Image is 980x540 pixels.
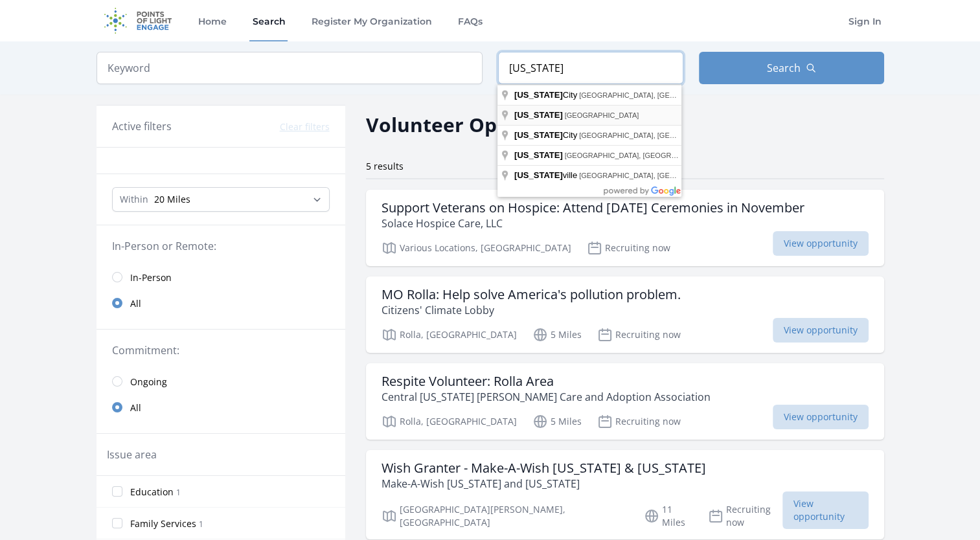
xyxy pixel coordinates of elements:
[97,264,345,290] a: In-Person
[97,368,345,394] a: Ongoing
[366,450,884,539] a: Wish Granter - Make-A-Wish [US_STATE] & [US_STATE] Make-A-Wish [US_STATE] and [US_STATE] [GEOGRAP...
[382,240,571,256] p: Various Locations, [GEOGRAPHIC_DATA]
[532,414,582,429] p: 5 Miles
[782,491,869,529] span: View opportunity
[514,90,579,100] span: City
[112,486,122,497] input: Education 1
[112,187,330,212] select: Search Radius
[382,200,804,216] h3: Support Veterans on Hospice: Attend [DATE] Ceremonies in November
[708,503,782,529] p: Recruiting now
[366,276,884,353] a: MO Rolla: Help solve America's pollution problem. Citizens' Climate Lobby Rolla, [GEOGRAPHIC_DATA...
[199,519,203,530] span: 1
[597,327,681,343] p: Recruiting now
[597,414,681,429] p: Recruiting now
[498,52,683,84] input: Location
[382,216,804,231] p: Solace Hospice Care, LLC
[382,389,711,405] p: Central [US_STATE] [PERSON_NAME] Care and Adoption Association
[382,327,517,343] p: Rolla, [GEOGRAPHIC_DATA]
[382,302,681,318] p: Citizens' Climate Lobby
[112,118,172,134] h3: Active filters
[366,363,884,440] a: Respite Volunteer: Rolla Area Central [US_STATE] [PERSON_NAME] Care and Adoption Association Roll...
[579,172,731,179] span: [GEOGRAPHIC_DATA], [GEOGRAPHIC_DATA]
[382,414,517,429] p: Rolla, [GEOGRAPHIC_DATA]
[514,90,563,100] span: [US_STATE]
[514,170,579,180] span: ville
[130,486,174,499] span: Education
[112,343,330,358] legend: Commitment:
[130,517,196,530] span: Family Services
[112,518,122,528] input: Family Services 1
[130,376,167,388] span: Ongoing
[366,110,606,139] h2: Volunteer Opportunities
[280,120,330,133] button: Clear filters
[579,131,731,139] span: [GEOGRAPHIC_DATA], [GEOGRAPHIC_DATA]
[699,52,884,84] button: Search
[514,130,579,140] span: City
[565,111,639,119] span: [GEOGRAPHIC_DATA]
[382,460,706,476] h3: Wish Granter - Make-A-Wish [US_STATE] & [US_STATE]
[97,52,483,84] input: Keyword
[130,271,172,284] span: In-Person
[773,231,869,256] span: View opportunity
[382,374,711,389] h3: Respite Volunteer: Rolla Area
[130,297,141,310] span: All
[532,327,582,343] p: 5 Miles
[130,401,141,414] span: All
[773,405,869,429] span: View opportunity
[587,240,670,256] p: Recruiting now
[382,476,706,491] p: Make-A-Wish [US_STATE] and [US_STATE]
[514,150,563,160] span: [US_STATE]
[366,190,884,266] a: Support Veterans on Hospice: Attend [DATE] Ceremonies in November Solace Hospice Care, LLC Variou...
[514,170,563,180] span: [US_STATE]
[97,290,345,316] a: All
[565,152,717,159] span: [GEOGRAPHIC_DATA], [GEOGRAPHIC_DATA]
[514,110,563,120] span: [US_STATE]
[767,60,801,76] span: Search
[644,503,692,529] p: 11 Miles
[773,318,869,343] span: View opportunity
[97,394,345,420] a: All
[579,91,731,99] span: [GEOGRAPHIC_DATA], [GEOGRAPHIC_DATA]
[514,130,563,140] span: [US_STATE]
[176,487,181,498] span: 1
[107,447,157,462] legend: Issue area
[366,160,404,172] span: 5 results
[382,287,681,302] h3: MO Rolla: Help solve America's pollution problem.
[112,238,330,254] legend: In-Person or Remote:
[382,503,628,529] p: [GEOGRAPHIC_DATA][PERSON_NAME], [GEOGRAPHIC_DATA]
